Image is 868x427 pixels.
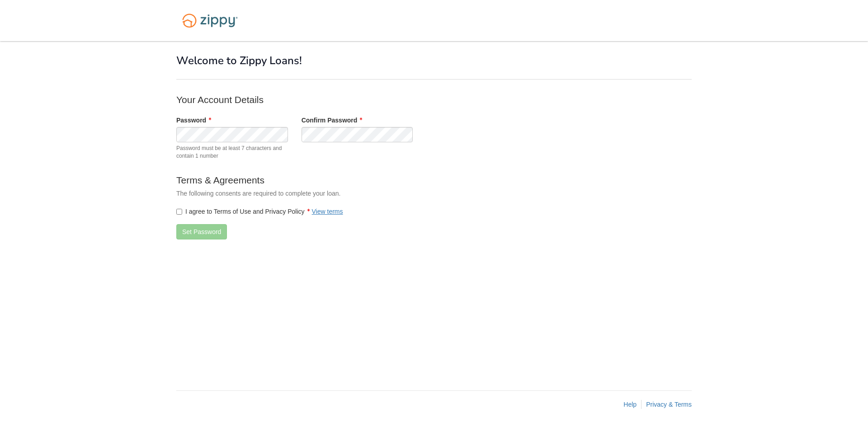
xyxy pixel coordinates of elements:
a: Privacy & Terms [646,401,692,408]
p: Terms & Agreements [176,174,538,187]
button: Set Password [176,224,227,239]
h1: Welcome to Zippy Loans! [176,55,692,66]
label: Password [176,116,211,125]
span: Password must be at least 7 characters and contain 1 number [176,145,288,160]
label: Confirm Password [302,116,363,125]
a: Help [623,401,637,408]
p: The following consents are required to complete your loan. [176,189,538,198]
a: View terms [312,208,343,215]
img: Logo [176,9,244,32]
input: Verify Password [302,127,413,142]
label: I agree to Terms of Use and Privacy Policy [176,207,343,216]
p: Your Account Details [176,93,538,106]
input: I agree to Terms of Use and Privacy PolicyView terms [176,209,182,215]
